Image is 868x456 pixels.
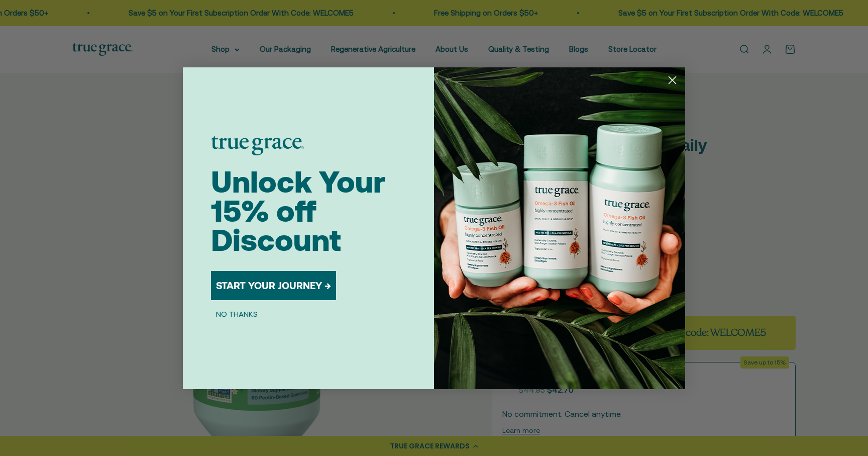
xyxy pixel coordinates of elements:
[211,271,336,300] button: START YOUR JOURNEY →
[211,136,304,155] img: logo placeholder
[211,164,385,257] span: Unlock Your 15% off Discount
[211,308,263,320] button: NO THANKS
[664,71,681,89] button: Close dialog
[434,67,685,389] img: 098727d5-50f8-4f9b-9554-844bb8da1403.jpeg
